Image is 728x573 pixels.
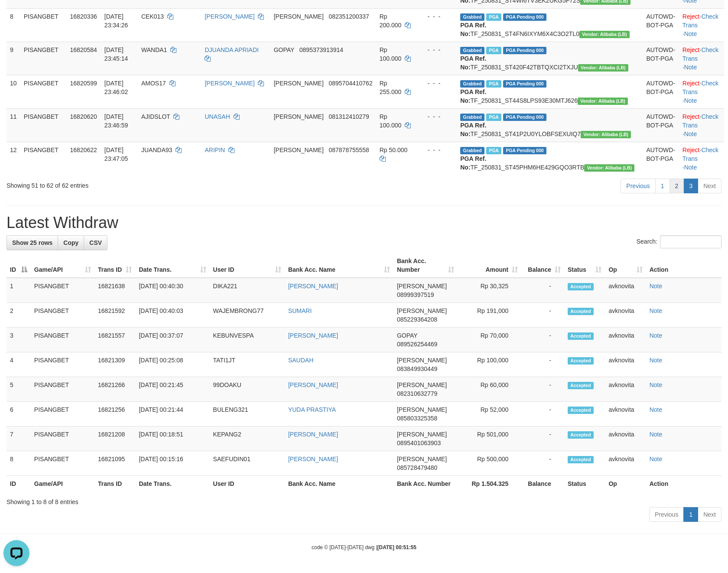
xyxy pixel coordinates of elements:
th: Op [605,476,646,492]
td: 8 [6,451,31,476]
span: [PERSON_NAME] [397,406,447,413]
a: Check Trans [682,80,718,95]
td: avknovita [605,402,646,426]
th: Trans ID [94,476,135,492]
a: [PERSON_NAME] [288,332,338,339]
span: Copy 0895373913914 to clipboard [299,46,343,53]
td: TF_250831_ST41P2U0YLOBFSEXUIQ7 [457,108,643,142]
span: 16820599 [70,80,97,87]
span: Show 25 rows [12,239,52,246]
td: - [521,303,564,328]
a: Note [650,357,663,364]
h1: Latest Withdraw [6,214,721,231]
span: Copy 085728479480 to clipboard [397,464,437,471]
td: KEPANG2 [210,426,285,451]
td: 11 [6,108,20,142]
b: PGA Ref. No: [460,88,486,104]
td: avknovita [605,328,646,352]
a: Note [684,130,697,137]
td: 7 [6,426,31,451]
span: [PERSON_NAME] [397,357,447,364]
td: 4 [6,352,31,377]
th: Amount: activate to sort column ascending [458,253,521,278]
td: - [521,426,564,451]
td: [DATE] 00:37:07 [135,328,209,352]
span: [DATE] 23:46:02 [104,80,128,95]
td: - [521,402,564,426]
b: PGA Ref. No: [460,22,486,37]
th: Balance [521,476,564,492]
td: [DATE] 00:21:44 [135,402,209,426]
a: Check Trans [682,13,718,29]
td: TATI1JT [210,352,285,377]
span: PGA Pending [503,147,546,154]
th: Action [646,253,721,278]
td: · · [679,75,724,108]
td: AUTOWD-BOT-PGA [643,8,679,42]
span: [PERSON_NAME] [274,13,324,20]
a: ARIPIN [205,147,225,153]
div: - - - [420,112,453,121]
span: Accepted [568,357,594,365]
td: 16821208 [94,426,135,451]
td: PISANGBET [31,426,94,451]
span: 16820336 [70,13,97,20]
span: Accepted [568,407,594,414]
span: Grabbed [460,80,484,88]
a: Check Trans [682,113,718,129]
span: Accepted [568,332,594,340]
td: Rp 501,000 [458,426,521,451]
th: Game/API: activate to sort column ascending [31,253,94,278]
td: DIKA221 [210,278,285,303]
b: PGA Ref. No: [460,122,486,137]
td: [DATE] 00:40:30 [135,278,209,303]
span: [PERSON_NAME] [397,307,447,314]
td: - [521,352,564,377]
span: Rp 200.000 [380,13,402,29]
td: avknovita [605,377,646,402]
a: Next [698,507,721,522]
a: Note [650,381,663,388]
td: PISANGBET [31,278,94,303]
span: Rp 100.000 [380,113,402,129]
span: Copy 0895401063903 to clipboard [397,440,441,446]
td: Rp 100,000 [458,352,521,377]
label: Search: [637,235,721,248]
th: Status: activate to sort column ascending [564,253,605,278]
span: Accepted [568,382,594,389]
th: Balance: activate to sort column ascending [521,253,564,278]
span: Vendor URL: https://dashboard.q2checkout.com/secure [581,131,631,138]
td: PISANGBET [31,352,94,377]
a: 1 [683,507,698,522]
td: PISANGBET [31,451,94,476]
a: 2 [669,179,684,193]
td: KEBUNVESPA [210,328,285,352]
a: Check Trans [682,46,718,62]
span: [DATE] 23:47:05 [104,147,128,162]
th: ID [6,476,31,492]
span: CSV [89,239,102,246]
a: 3 [683,179,698,193]
a: Note [650,456,663,462]
a: Reject [682,46,700,53]
a: Reject [682,80,700,87]
td: · · [679,108,724,142]
span: GOPAY [397,332,417,339]
strong: [DATE] 00:51:55 [377,544,416,550]
td: PISANGBET [20,75,67,108]
div: - - - [420,79,453,88]
td: [DATE] 00:25:08 [135,352,209,377]
a: Note [684,164,697,171]
td: 16821592 [94,303,135,328]
span: Copy 089526254469 to clipboard [397,341,437,348]
span: PGA Pending [503,80,546,88]
td: avknovita [605,451,646,476]
td: 16821266 [94,377,135,402]
td: PISANGBET [31,303,94,328]
td: Rp 500,000 [458,451,521,476]
span: [DATE] 23:46:59 [104,113,128,129]
th: User ID [210,476,285,492]
span: Marked by avknovita [486,114,501,121]
td: 2 [6,303,31,328]
td: 16821256 [94,402,135,426]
